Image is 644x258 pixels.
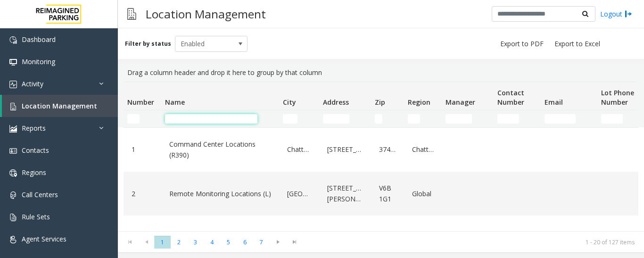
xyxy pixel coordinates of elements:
[9,236,17,243] img: 'icon'
[497,114,519,124] input: Contact Number Filter
[167,137,273,163] a: Command Center Locations (R390)
[154,236,171,249] span: Page 1
[404,110,442,127] td: Region Filter
[125,40,171,48] label: Filter by status
[270,235,286,249] span: Go to the next page
[22,101,97,110] span: Location Management
[375,98,385,107] span: Zip
[9,103,17,110] img: 'icon'
[545,98,563,107] span: Email
[410,230,436,245] a: Global
[410,142,436,157] a: Chattanooga
[2,95,118,117] a: Location Management
[22,146,49,155] span: Contacts
[127,2,136,25] img: pageIcon
[285,230,314,245] a: [GEOGRAPHIC_DATA]
[408,114,420,124] input: Region Filter
[124,110,161,127] td: Number Filter
[9,169,17,177] img: 'icon'
[377,230,398,245] a: 30309
[167,186,273,201] a: Remote Monitoring Locations (L)
[9,191,17,199] img: 'icon'
[9,214,17,221] img: 'icon'
[161,110,279,127] td: Name Filter
[22,234,66,243] span: Agent Services
[279,110,319,127] td: City Filter
[408,98,430,107] span: Region
[410,186,436,201] a: Global
[283,114,297,124] input: City Filter
[377,142,398,157] a: 37402
[9,58,17,66] img: 'icon'
[129,186,156,201] a: 2
[127,98,154,107] span: Number
[165,98,185,107] span: Name
[204,236,220,249] span: Page 4
[22,79,43,88] span: Activity
[237,236,253,249] span: Page 6
[22,212,50,221] span: Rule Sets
[22,168,46,177] span: Regions
[500,39,544,49] span: Export to PDF
[9,36,17,44] img: 'icon'
[447,230,488,245] a: [PERSON_NAME]
[141,2,271,25] h3: Location Management
[554,39,600,49] span: Export to Excel
[551,37,604,50] button: Export to Excel
[308,238,635,246] kendo-pager-info: 1 - 20 of 127 items
[371,110,404,127] td: Zip Filter
[601,88,634,107] span: Lot Phone Number
[9,147,17,155] img: 'icon'
[129,230,156,245] a: L20000500
[9,81,17,88] img: 'icon'
[442,110,494,127] td: Manager Filter
[129,142,156,157] a: 1
[9,125,17,133] img: 'icon'
[286,235,303,249] span: Go to the last page
[377,181,398,207] a: V6B 1G1
[496,37,547,50] button: Export to PDF
[22,124,46,133] span: Reports
[171,236,187,249] span: Page 2
[601,114,623,124] input: Lot Phone Number Filter
[167,230,273,245] a: Modera Midtown (L)
[175,36,233,51] span: Enabled
[446,98,475,107] span: Manager
[285,142,314,157] a: Chattanooga
[323,98,349,107] span: Address
[323,114,349,124] input: Address Filter
[497,88,524,107] span: Contact Number
[165,114,257,124] input: Name Filter
[446,114,472,124] input: Manager Filter
[22,190,58,199] span: Call Centers
[187,236,204,249] span: Page 3
[22,57,55,66] span: Monitoring
[600,9,632,19] a: Logout
[118,82,644,231] div: Data table
[494,110,541,127] td: Contact Number Filter
[127,114,140,124] input: Number Filter
[253,236,270,249] span: Page 7
[319,110,371,127] td: Address Filter
[325,181,365,207] a: [STREET_ADDRESS][PERSON_NAME]
[545,114,576,124] input: Email Filter
[325,142,365,157] a: [STREET_ADDRESS]
[375,114,382,124] input: Zip Filter
[288,238,301,246] span: Go to the last page
[285,186,314,201] a: [GEOGRAPHIC_DATA]
[220,236,237,249] span: Page 5
[325,230,365,245] a: [STREET_ADDRESS]
[283,98,296,107] span: City
[272,238,284,246] span: Go to the next page
[124,64,638,82] div: Drag a column header and drop it here to group by that column
[22,35,56,44] span: Dashboard
[541,110,597,127] td: Email Filter
[625,9,632,19] img: logout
